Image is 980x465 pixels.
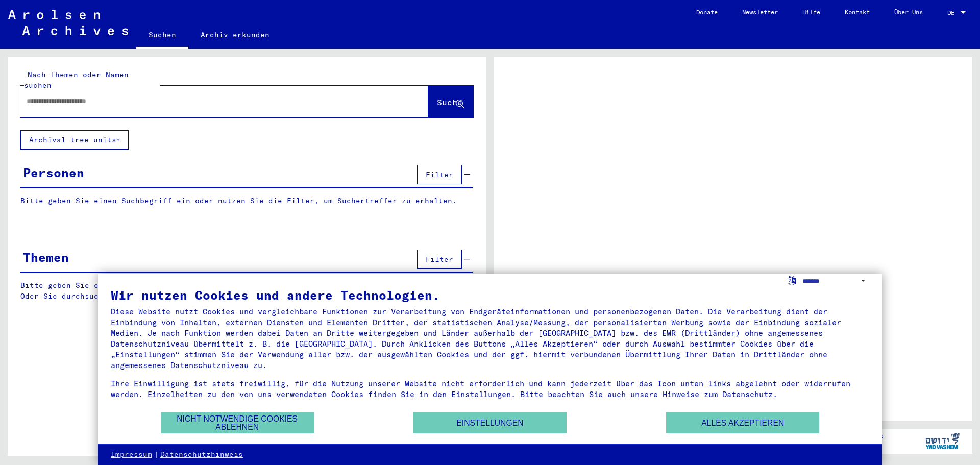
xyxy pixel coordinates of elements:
mat-label: Nach Themen oder Namen suchen [24,70,129,90]
button: Einstellungen [413,412,567,433]
a: Archiv erkunden [188,22,282,47]
div: Themen [23,248,69,266]
span: Suche [437,97,462,107]
span: Filter [426,170,453,179]
button: Suche [428,86,473,117]
img: Arolsen_neg.svg [8,10,128,35]
div: Ihre Einwilligung ist stets freiwillig, für die Nutzung unserer Website nicht erforderlich und ka... [111,378,869,400]
button: Nicht notwendige Cookies ablehnen [161,412,314,433]
button: Filter [417,165,462,184]
label: Sprache auswählen [787,275,797,285]
a: Datenschutzhinweis [160,450,243,460]
button: Alles akzeptieren [666,412,819,433]
div: Personen [23,163,84,182]
span: Filter [426,255,453,264]
a: Suchen [136,22,188,49]
button: Archival tree units [20,130,129,150]
div: Wir nutzen Cookies und andere Technologien. [111,289,869,301]
a: Impressum [111,450,152,460]
span: DE [947,9,959,16]
button: Filter [417,250,462,269]
select: Sprache auswählen [802,274,869,288]
p: Bitte geben Sie einen Suchbegriff ein oder nutzen Sie die Filter, um Suchertreffer zu erhalten. [20,195,473,206]
img: yv_logo.png [923,428,962,454]
p: Bitte geben Sie einen Suchbegriff ein oder nutzen Sie die Filter, um Suchertreffer zu erhalten. O... [20,280,473,302]
div: Diese Website nutzt Cookies und vergleichbare Funktionen zur Verarbeitung von Endgeräteinformatio... [111,306,869,371]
